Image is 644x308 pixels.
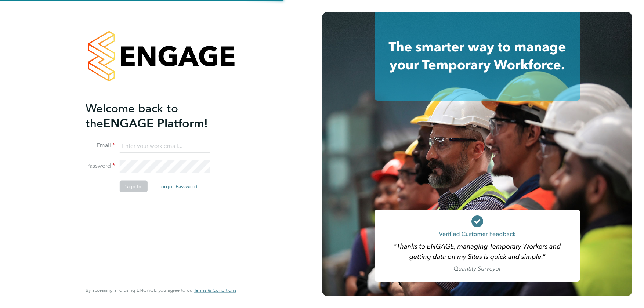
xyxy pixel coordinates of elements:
label: Password [86,162,115,170]
label: Email [86,142,115,149]
button: Forgot Password [152,181,203,192]
h2: ENGAGE Platform! [86,101,229,131]
input: Enter your work email... [119,139,210,153]
span: By accessing and using ENGAGE you agree to our [86,287,236,293]
a: Terms & Conditions [194,287,236,293]
span: Welcome back to the [86,101,178,130]
button: Sign In [119,181,147,192]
